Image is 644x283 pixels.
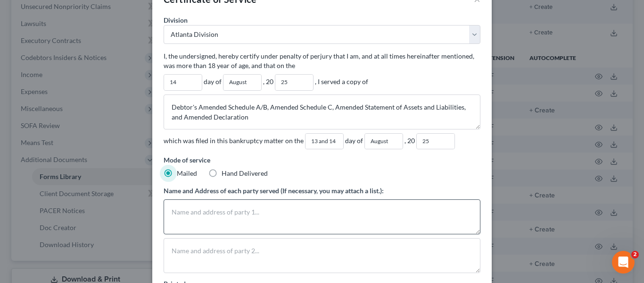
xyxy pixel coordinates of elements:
input: YY [417,134,454,149]
iframe: Intercom live chat [612,251,635,274]
label: Mode of service [164,155,480,165]
div: , I served a copy of [315,77,368,86]
label: Division [164,15,188,25]
input: YY [275,75,313,90]
span: Mailed [177,169,197,177]
input: DD [305,134,343,149]
div: day of [204,77,222,86]
div: day of [345,136,363,146]
div: , 20 [405,136,415,146]
div: , 20 [263,77,273,86]
span: 2 [631,251,639,258]
div: I, the undersigned, hereby certify under penalty of perjury that I am, and at all times hereinaft... [164,51,480,70]
div: which was filed in this bankruptcy matter on the [164,136,304,146]
label: Name and Address of each party served (If necessary, you may attach a list.): [164,186,384,196]
input: DD [164,75,202,90]
span: Hand Delivered [222,169,268,177]
input: MMMM [365,134,403,149]
input: MMMM [223,75,261,90]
